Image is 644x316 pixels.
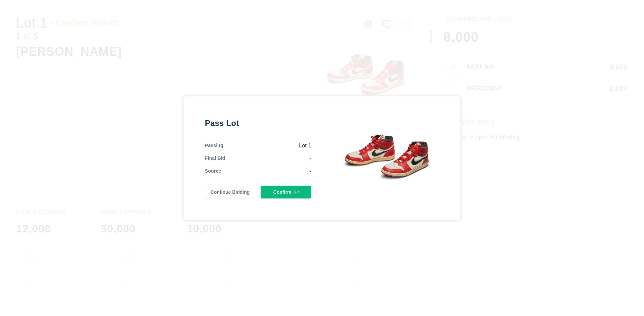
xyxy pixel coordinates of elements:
[205,155,225,162] div: Final Bid
[205,118,311,129] div: Pass Lot
[223,142,311,149] div: Lot 1
[261,186,311,198] button: Confirm
[221,168,311,175] div: -
[205,142,223,149] div: Passing
[225,155,311,162] div: -
[205,168,221,175] div: Source
[205,186,256,198] button: Continue Bidding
